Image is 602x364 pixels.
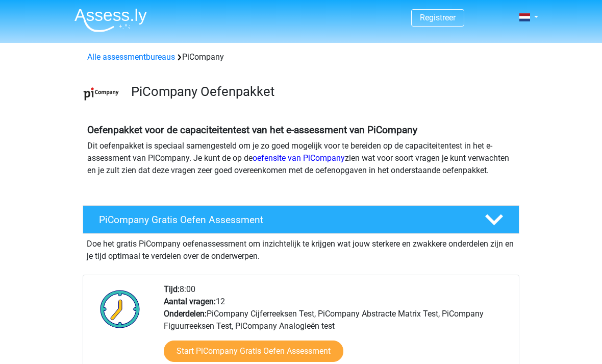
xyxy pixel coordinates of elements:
[131,84,511,100] h3: PiCompany Oefenpakket
[87,52,175,62] a: Alle assessmentbureaus
[83,51,519,63] div: PiCompany
[79,205,523,234] a: PiCompany Gratis Oefen Assessment
[164,284,180,294] b: Tijd:
[87,140,515,177] p: Dit oefenpakket is speciaal samengesteld om je zo goed mogelijk voor te bereiden op de capaciteit...
[420,13,456,22] a: Registreer
[83,234,519,262] div: Doe het gratis PiCompany oefenassessment om inzichtelijk te krijgen wat jouw sterkere en zwakkere...
[74,8,147,32] img: Assessly
[164,341,343,362] a: Start PiCompany Gratis Oefen Assessment
[99,214,468,226] h4: PiCompany Gratis Oefen Assessment
[83,76,119,112] img: picompany.png
[87,124,417,136] b: Oefenpakket voor de capaciteitentest van het e-assessment van PiCompany
[94,283,146,334] img: Klok
[253,153,345,163] a: oefensite van PiCompany
[164,297,216,306] b: Aantal vragen:
[164,309,207,319] b: Onderdelen:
